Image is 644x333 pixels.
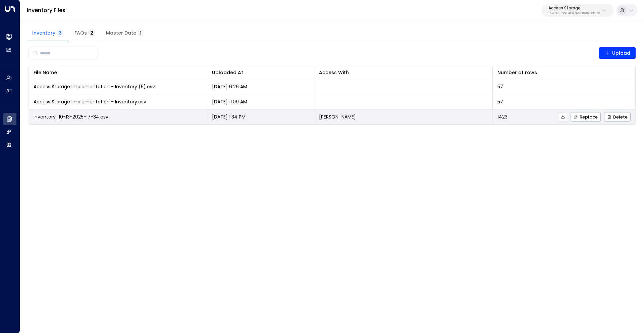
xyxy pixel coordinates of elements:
[138,29,144,37] span: 1
[34,83,155,90] span: Access Storage Implementation - Inventory (5).csv
[34,68,57,77] div: File Name
[34,98,146,105] span: Access Storage Implementation - Inventory.csv
[599,47,636,59] button: Upload
[574,115,598,119] span: Replace
[32,30,64,36] span: Inventory
[27,6,65,14] a: Inventory Files
[497,68,631,77] div: Number of rows
[34,113,108,120] span: inventory_10-13-2025-17-34.csv
[604,112,631,122] button: Delete
[542,4,613,17] button: Access Storage17248963-7bae-4f68-a6e0-04e589c1c15e
[34,68,202,77] div: File Name
[497,68,537,77] div: Number of rows
[497,113,507,120] span: 1423
[74,30,95,36] span: FAQs
[571,112,601,122] button: Replace
[57,29,64,37] span: 3
[497,98,503,105] span: 57
[497,83,503,90] span: 57
[548,12,600,15] p: 17248963-7bae-4f68-a6e0-04e589c1c15e
[319,68,488,77] div: Access With
[212,68,243,77] div: Uploaded At
[607,115,628,119] span: Delete
[212,83,247,90] p: [DATE] 6:26 AM
[106,30,144,36] span: Master Data
[88,29,95,37] span: 2
[548,6,600,10] p: Access Storage
[212,98,247,105] p: [DATE] 11:09 AM
[212,113,246,120] p: [DATE] 1:34 PM
[604,49,631,57] span: Upload
[319,113,356,120] p: [PERSON_NAME]
[212,68,309,77] div: Uploaded At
